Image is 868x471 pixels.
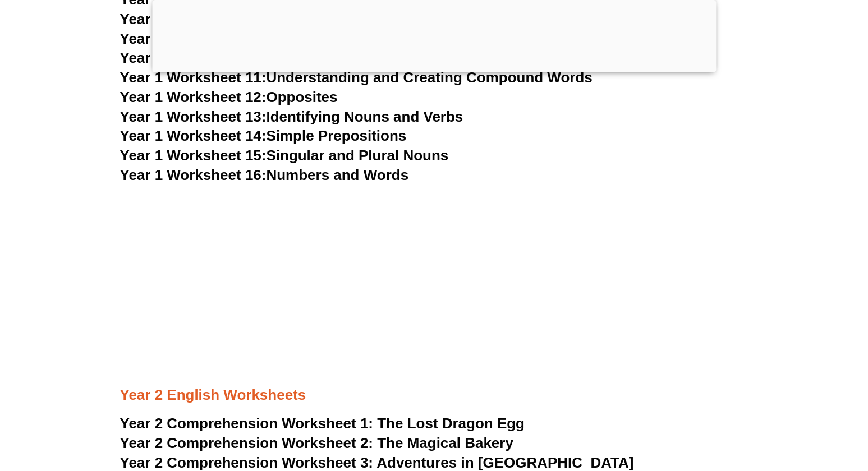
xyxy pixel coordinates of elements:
[120,30,259,47] span: Year 1 Worksheet 9:
[120,89,267,105] span: Year 1 Worksheet 12:
[120,49,267,66] span: Year 1 Worksheet 10:
[120,147,449,164] a: Year 1 Worksheet 15:Singular and Plural Nouns
[120,454,634,471] a: Year 2 Comprehension Worksheet 3: Adventures in [GEOGRAPHIC_DATA]
[120,11,617,27] a: Year 1 Worksheet 8:Using Capital Letters at the Beginning of Sentences
[377,435,513,451] span: The Magical Bakery
[120,435,513,451] a: Year 2 Comprehension Worksheet 2: The Magical Bakery
[120,30,403,47] a: Year 1 Worksheet 9:Punctuation Practice
[120,127,407,144] a: Year 1 Worksheet 14:Simple Prepositions
[120,167,409,183] a: Year 1 Worksheet 16:Numbers and Words
[120,108,267,125] span: Year 1 Worksheet 13:
[120,11,259,27] span: Year 1 Worksheet 8:
[681,344,868,471] iframe: Chat Widget
[120,186,748,348] iframe: Advertisement
[376,454,633,471] span: Adventures in [GEOGRAPHIC_DATA]
[120,147,267,164] span: Year 1 Worksheet 15:
[120,89,338,105] a: Year 1 Worksheet 12:Opposites
[120,108,463,125] a: Year 1 Worksheet 13:Identifying Nouns and Verbs
[120,415,525,432] a: Year 2 Comprehension Worksheet 1: The Lost Dragon Egg
[120,415,374,432] span: Year 2 Comprehension Worksheet 1:
[377,415,525,432] span: The Lost Dragon Egg
[120,49,402,66] a: Year 1 Worksheet 10:Spelling Worksheet
[120,69,593,86] a: Year 1 Worksheet 11:Understanding and Creating Compound Words
[120,348,748,405] h3: Year 2 English Worksheets
[120,69,267,86] span: Year 1 Worksheet 11:
[120,435,374,451] span: Year 2 Comprehension Worksheet 2:
[120,454,374,471] span: Year 2 Comprehension Worksheet 3:
[120,127,267,144] span: Year 1 Worksheet 14:
[120,167,267,183] span: Year 1 Worksheet 16:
